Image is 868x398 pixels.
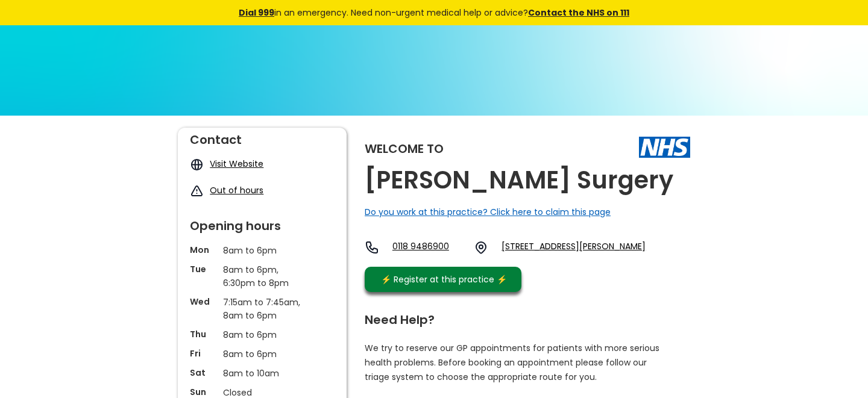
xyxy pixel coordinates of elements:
[190,296,217,308] p: Wed
[157,6,711,19] div: in an emergency. Need non-urgent medical help or advice?
[223,244,301,257] p: 8am to 6pm
[190,244,217,256] p: Mon
[190,128,335,146] div: Contact
[223,347,301,361] p: 8am to 6pm
[239,7,274,19] a: Dial 999
[190,328,217,340] p: Thu
[365,206,611,218] a: Do you work at this practice? Click here to claim this page
[190,184,204,198] img: exclamation icon
[528,7,629,19] a: Contact the NHS on 111
[639,137,690,157] img: The NHS logo
[210,158,263,170] a: Visit Website
[474,240,488,255] img: practice location icon
[502,240,646,255] a: [STREET_ADDRESS][PERSON_NAME]
[223,263,301,290] p: 8am to 6pm, 6:30pm to 8pm
[374,273,513,286] div: ⚡️ Register at this practice ⚡️
[190,347,217,359] p: Fri
[223,296,301,322] p: 7:15am to 7:45am, 8am to 6pm
[365,240,379,255] img: telephone icon
[190,386,217,398] p: Sun
[190,263,217,275] p: Tue
[210,184,263,196] a: Out of hours
[223,367,301,380] p: 8am to 10am
[365,308,678,326] div: Need Help?
[365,267,521,292] a: ⚡️ Register at this practice ⚡️
[190,214,335,232] div: Opening hours
[190,367,217,379] p: Sat
[365,341,660,384] p: We try to reserve our GP appointments for patients with more serious health problems. Before book...
[223,328,301,341] p: 8am to 6pm
[365,167,673,194] h2: [PERSON_NAME] Surgery
[365,143,444,155] div: Welcome to
[392,240,465,255] a: 0118 9486900
[190,158,204,172] img: globe icon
